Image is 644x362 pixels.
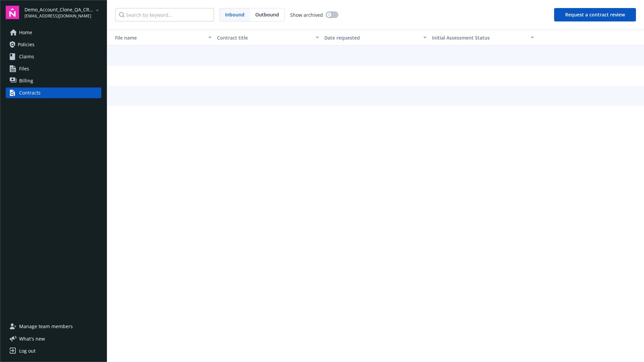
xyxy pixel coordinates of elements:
a: Claims [6,51,101,62]
a: Billing [6,75,101,86]
button: Date requested [322,29,429,46]
button: Request a contract review [554,8,636,21]
span: Show archived [290,11,323,18]
img: navigator-logo.svg [6,6,19,19]
span: Demo_Account_Clone_QA_CR_Tests_Demo [24,6,93,13]
a: Contracts [6,87,101,98]
div: Contracts [19,87,41,98]
span: Inbound [225,11,245,18]
span: [EMAIL_ADDRESS][DOMAIN_NAME] [24,13,93,19]
a: Home [6,27,101,38]
span: Files [19,63,29,74]
a: Policies [6,39,101,50]
span: Inbound [220,8,250,21]
span: Claims [19,51,34,62]
button: Contract title [214,29,322,46]
button: What's new [6,335,56,342]
input: Search by keyword... [115,8,214,21]
span: Home [19,27,32,38]
span: What ' s new [19,335,45,342]
span: Initial Assessment Status [432,35,490,41]
div: Date requested [324,34,419,41]
div: File name [110,34,204,41]
span: Billing [19,75,33,86]
span: Manage team members [19,321,73,332]
a: arrowDropDown [93,6,101,14]
span: Outbound [250,8,284,21]
button: Demo_Account_Clone_QA_CR_Tests_Demo[EMAIL_ADDRESS][DOMAIN_NAME]arrowDropDown [24,6,101,19]
span: Policies [18,39,35,50]
a: Files [6,63,101,74]
a: Manage team members [6,321,101,332]
div: Toggle SortBy [110,34,204,41]
div: Contract title [217,34,312,41]
div: Toggle SortBy [432,34,527,41]
div: Log out [19,346,36,356]
span: Outbound [255,11,279,18]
